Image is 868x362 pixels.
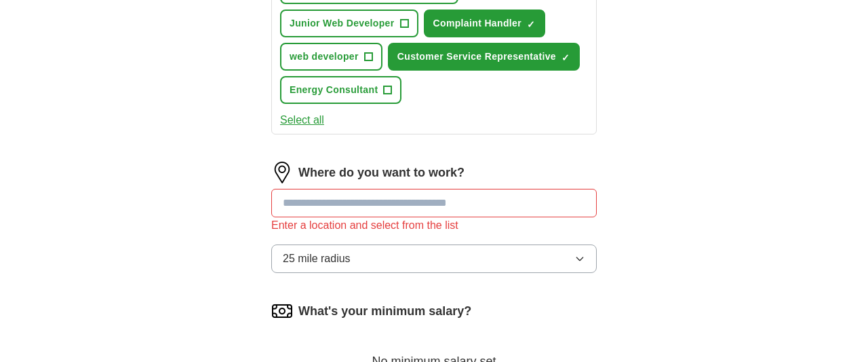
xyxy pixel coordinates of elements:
span: web developer [290,50,359,64]
img: location.png [271,162,293,183]
span: ✓ [527,19,535,30]
span: Complaint Handler [433,16,521,31]
span: 25 mile radius [283,251,351,267]
span: ✓ [561,52,570,63]
img: salary.png [271,300,293,322]
div: Enter a location and select from the list [271,217,597,234]
button: web developer [280,43,382,71]
label: What's your minimum salary? [298,302,471,321]
button: 25 mile radius [271,245,597,273]
button: Customer Service Representative✓ [388,43,580,71]
button: Junior Web Developer [280,10,418,37]
span: Customer Service Representative [397,50,556,64]
button: Select all [280,112,324,128]
span: Junior Web Developer [290,16,395,31]
label: Where do you want to work? [298,164,465,182]
span: Energy Consultant [290,83,378,97]
button: Energy Consultant [280,76,401,104]
button: Complaint Handler✓ [424,10,545,37]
